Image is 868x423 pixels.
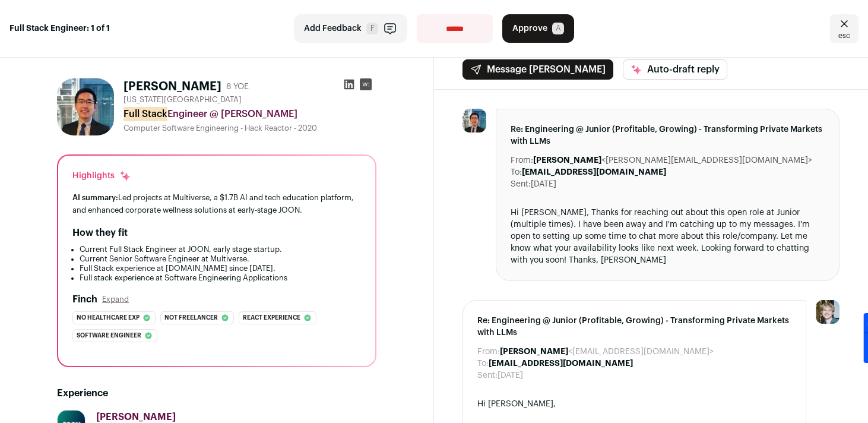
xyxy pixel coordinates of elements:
[838,31,850,40] span: esc
[123,78,221,95] h1: [PERSON_NAME]
[366,23,378,34] span: F
[80,245,361,254] li: Current Full Stack Engineer at JOON, early stage startup.
[477,398,791,410] div: Hi [PERSON_NAME],
[533,156,601,165] b: [PERSON_NAME]
[123,124,376,133] div: Computer Software Engineering - Hack Reactor - 2020
[511,166,522,178] dt: To:
[243,312,300,324] span: React experience
[123,107,167,121] mark: Full Stack
[511,178,531,190] dt: Sent:
[57,386,376,400] h2: Experience
[123,95,242,105] span: [US_STATE][GEOGRAPHIC_DATA]
[502,14,574,43] button: Approve A
[164,312,218,324] span: Not freelancer
[123,107,376,121] div: Engineer @ [PERSON_NAME]
[489,359,633,368] b: [EMAIL_ADDRESS][DOMAIN_NAME]
[511,154,533,166] dt: From:
[80,254,361,264] li: Current Senior Software Engineer at Multiverse.
[511,207,825,266] div: Hi [PERSON_NAME], Thanks for reaching out about this open role at Junior (multiple times). I have...
[477,370,498,381] dt: Sent:
[77,330,141,342] span: Software engineer
[552,23,564,34] span: A
[304,23,362,34] span: Add Feedback
[72,194,118,201] span: AI summary:
[511,124,825,147] span: Re: Engineering @ Junior (Profitable, Growing) - Transforming Private Markets with LLMs
[9,23,110,34] strong: Full Stack Engineer: 1 of 1
[294,14,407,43] button: Add Feedback F
[477,358,489,370] dt: To:
[72,170,131,182] div: Highlights
[72,226,128,240] h2: How they fit
[77,312,140,324] span: No healthcare exp
[477,346,500,358] dt: From:
[80,264,361,273] li: Full Stack experience at [DOMAIN_NAME] since [DATE].
[57,78,114,135] img: 6231cf7160b05a04d7ede642848a217ddc9da92be8c7040adcf80fbd0b25b294
[226,81,249,93] div: 8 YOE
[96,412,176,422] span: [PERSON_NAME]
[500,348,568,356] b: [PERSON_NAME]
[522,168,666,176] b: [EMAIL_ADDRESS][DOMAIN_NAME]
[477,315,791,339] span: Re: Engineering @ Junior (Profitable, Growing) - Transforming Private Markets with LLMs
[462,59,613,80] button: Message [PERSON_NAME]
[462,109,486,132] img: 6231cf7160b05a04d7ede642848a217ddc9da92be8c7040adcf80fbd0b25b294
[830,14,859,43] a: Close
[500,346,714,358] dd: <[EMAIL_ADDRESS][DOMAIN_NAME]>
[531,178,556,190] dd: [DATE]
[623,59,727,80] button: Auto-draft reply
[72,292,97,307] h2: Finch
[512,23,547,34] span: Approve
[498,370,523,381] dd: [DATE]
[72,191,361,216] div: Led projects at Multiverse, a $1.7B AI and tech education platform, and enhanced corporate wellne...
[816,300,840,324] img: 6494470-medium_jpg
[533,154,812,166] dd: <[PERSON_NAME][EMAIL_ADDRESS][DOMAIN_NAME]>
[102,295,129,304] button: Expand
[80,273,361,283] li: Full stack experience at Software Engineering Applications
